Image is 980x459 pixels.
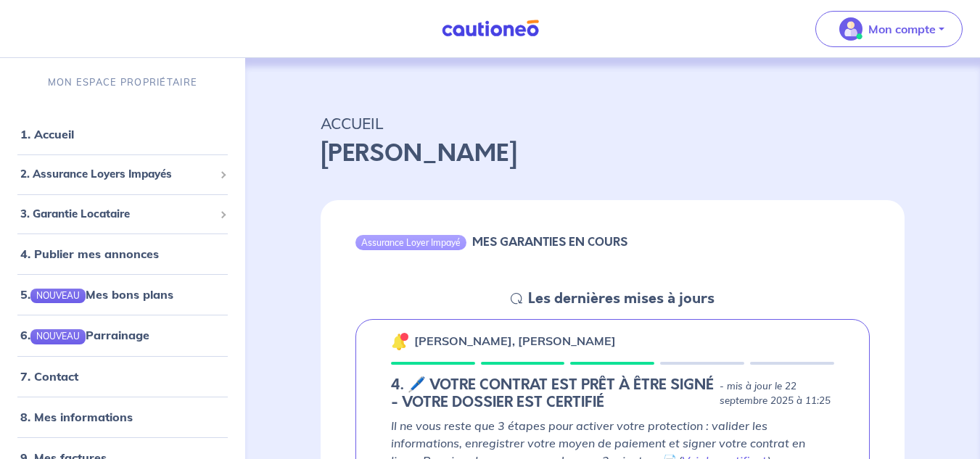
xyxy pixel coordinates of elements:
[436,20,545,38] img: Cautioneo
[391,376,715,411] h5: 4. 🖊️ VOTRE CONTRAT EST PRÊT À ÊTRE SIGNÉ - VOTRE DOSSIER EST CERTIFIÉ
[321,110,905,136] p: ACCUEIL
[6,239,239,268] div: 4. Publier mes annonces
[48,75,197,89] p: MON ESPACE PROPRIÉTAIRE
[528,290,715,307] h5: Les dernières mises à jours
[868,20,936,38] p: Mon compte
[391,376,834,411] div: state: CONTRACT-INFO-IN-PROGRESS, Context: NEW,CHOOSE-CERTIFICATE,RELATIONSHIP,LESSOR-DOCUMENTS
[472,235,627,249] h6: MES GARANTIES EN COURS
[391,333,408,350] img: 🔔
[839,17,862,41] img: illu_account_valid_menu.svg
[20,127,74,141] a: 1. Accueil
[20,410,133,424] a: 8. Mes informations
[20,369,78,384] a: 7. Contact
[6,362,239,391] div: 7. Contact
[6,160,239,189] div: 2. Assurance Loyers Impayés
[355,235,466,249] div: Assurance Loyer Impayé
[6,321,239,350] div: 6.NOUVEAUParrainage
[20,328,149,342] a: 6.NOUVEAUParrainage
[20,166,214,183] span: 2. Assurance Loyers Impayés
[20,247,159,261] a: 4. Publier mes annonces
[6,120,239,149] div: 1. Accueil
[414,332,616,350] p: [PERSON_NAME], [PERSON_NAME]
[6,402,239,431] div: 8. Mes informations
[6,280,239,309] div: 5.NOUVEAUMes bons plans
[321,136,905,171] p: [PERSON_NAME]
[815,11,963,47] button: illu_account_valid_menu.svgMon compte
[720,379,834,408] p: - mis à jour le 22 septembre 2025 à 11:25
[20,206,214,223] span: 3. Garantie Locataire
[6,200,239,228] div: 3. Garantie Locataire
[20,287,173,302] a: 5.NOUVEAUMes bons plans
